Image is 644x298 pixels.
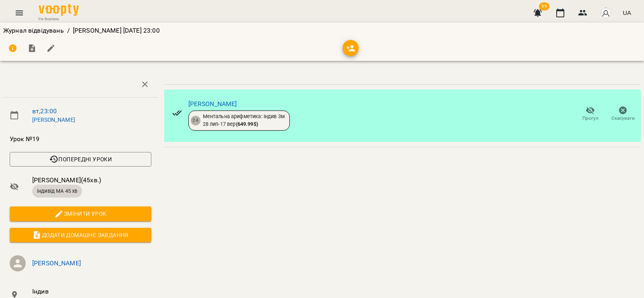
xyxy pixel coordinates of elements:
button: Змінити урок [10,206,151,221]
span: Попередні уроки [16,154,145,164]
button: Попередні уроки [10,152,151,167]
a: [PERSON_NAME] [32,259,81,267]
nav: breadcrumb [3,26,641,35]
img: avatar_s.png [600,7,611,19]
button: Прогул [574,103,607,125]
a: [PERSON_NAME] [32,117,75,123]
span: 99 [539,2,549,10]
button: UA [619,5,634,20]
a: вт , 23:00 [32,107,57,115]
span: Індив [32,287,151,296]
a: [PERSON_NAME] [188,100,237,108]
li: / [67,26,70,35]
p: [PERSON_NAME] [DATE] 23:00 [73,26,160,35]
span: UA [623,8,631,17]
button: Скасувати [607,103,639,125]
button: Додати домашнє завдання [10,228,151,242]
img: Voopty Logo [39,4,79,16]
b: ( 649.99 $ ) [236,121,258,127]
span: Прогул [582,115,599,122]
span: For Business [39,17,79,21]
span: Змінити урок [16,209,145,219]
div: Ментальна арифметика: Індив 3м 28 лип - 17 вер [203,113,285,128]
span: індивід МА 45 хв [32,188,82,195]
div: 24 [191,116,200,125]
button: Menu [10,3,29,23]
span: Урок №19 [10,134,151,144]
span: Додати домашнє завдання [16,230,145,240]
span: Скасувати [611,115,635,122]
a: Журнал відвідувань [3,27,64,34]
span: [PERSON_NAME] ( 45 хв. ) [32,175,151,185]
